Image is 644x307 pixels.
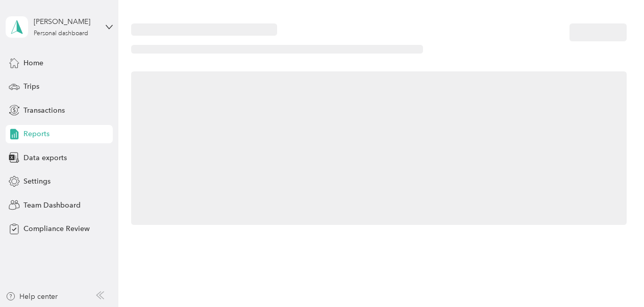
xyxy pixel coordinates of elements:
[23,176,51,187] span: Settings
[23,129,49,139] span: Reports
[23,223,90,234] span: Compliance Review
[6,291,58,302] button: Help center
[587,250,644,307] iframe: Everlance-gr Chat Button Frame
[23,58,43,68] span: Home
[23,81,39,92] span: Trips
[23,152,67,163] span: Data exports
[23,105,65,116] span: Transactions
[34,31,88,37] div: Personal dashboard
[34,16,97,27] div: [PERSON_NAME]
[23,200,81,211] span: Team Dashboard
